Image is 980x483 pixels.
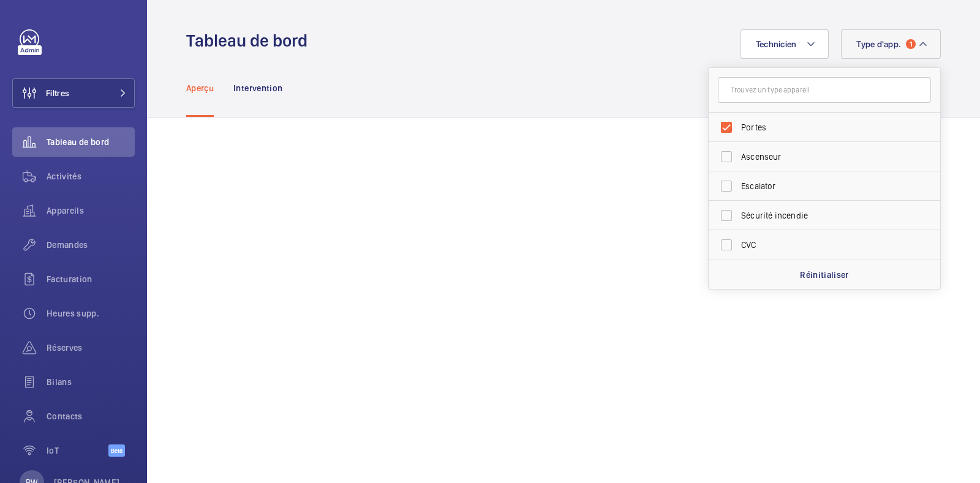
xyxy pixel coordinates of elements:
[47,307,135,320] span: Heures supp.
[12,78,135,108] button: Filtres
[186,82,214,94] p: Aperçu
[47,444,108,457] span: IoT
[47,239,135,251] span: Demandes
[741,180,910,192] span: Escalator
[741,121,910,133] span: Portes
[46,87,69,99] span: Filtres
[718,77,931,103] input: Trouvez un type appareil
[841,29,941,59] button: Type d'app.1
[47,136,135,148] span: Tableau de bord
[233,82,282,94] p: Intervention
[741,209,910,222] span: Sécurité incendie
[756,39,797,49] span: Technicien
[186,29,315,52] h1: Tableau de bord
[800,269,849,281] p: Réinitialiser
[741,29,829,59] button: Technicien
[47,204,135,217] span: Appareils
[47,170,135,182] span: Activités
[741,239,910,251] span: CVC
[47,342,135,354] span: Réserves
[856,39,901,49] span: Type d'app.
[47,410,135,422] span: Contacts
[47,273,135,285] span: Facturation
[47,376,135,388] span: Bilans
[108,444,125,457] span: Beta
[741,151,910,163] span: Ascenseur
[906,39,916,49] span: 1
